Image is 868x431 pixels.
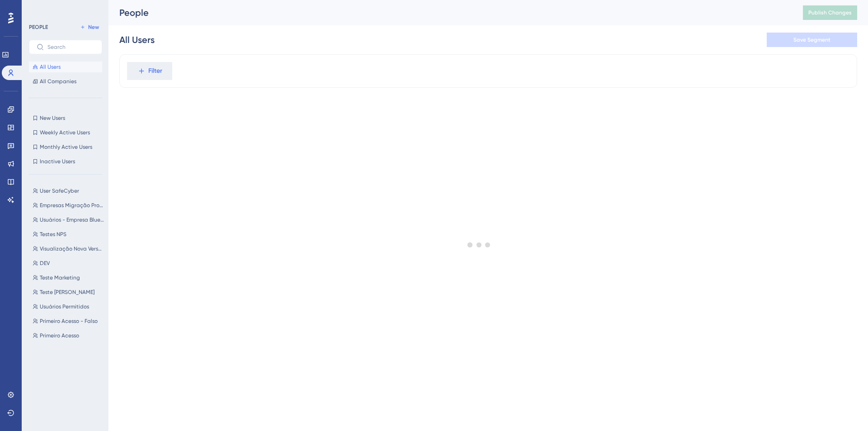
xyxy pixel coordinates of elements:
[119,33,155,46] div: All Users
[40,143,92,151] span: Monthly Active Users
[29,24,48,31] div: PEOPLE
[40,245,104,252] span: Visualização Nova Versão App
[47,44,94,50] input: Search
[29,200,108,211] button: Empresas Migração Protection - API
[29,62,102,72] button: All Users
[29,185,108,196] button: User SafeCyber
[40,63,61,71] span: All Users
[40,274,80,281] span: Teste Marketing
[119,6,780,19] div: People
[29,258,108,269] button: DEV
[40,231,66,238] span: Testes NPS
[40,317,98,325] span: Primeiro Acesso - Falso
[40,216,104,223] span: Usuários - Empresa BluePex
[29,301,108,312] button: Usuários Permitidos
[40,289,94,296] span: Teste [PERSON_NAME]
[793,36,830,43] span: Save Segment
[29,316,108,327] button: Primeiro Acesso - Falso
[29,127,102,138] button: Weekly Active Users
[767,33,857,47] button: Save Segment
[29,76,102,87] button: All Companies
[29,229,108,240] button: Testes NPS
[29,243,108,254] button: Visualização Nova Versão App
[77,22,102,33] button: New
[29,272,108,283] button: Teste Marketing
[29,113,102,123] button: New Users
[29,156,102,167] button: Inactive Users
[29,214,108,225] button: Usuários - Empresa BluePex
[40,187,79,194] span: User SafeCyber
[40,202,104,209] span: Empresas Migração Protection - API
[803,5,857,20] button: Publish Changes
[40,78,76,85] span: All Companies
[29,142,102,152] button: Monthly Active Users
[40,158,75,165] span: Inactive Users
[88,24,99,31] span: New
[40,129,90,136] span: Weekly Active Users
[40,114,65,122] span: New Users
[808,9,852,16] span: Publish Changes
[29,330,108,341] button: Primeiro Acesso
[40,303,89,310] span: Usuários Permitidos
[40,332,79,339] span: Primeiro Acesso
[29,287,108,298] button: Teste [PERSON_NAME]
[40,260,50,267] span: DEV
